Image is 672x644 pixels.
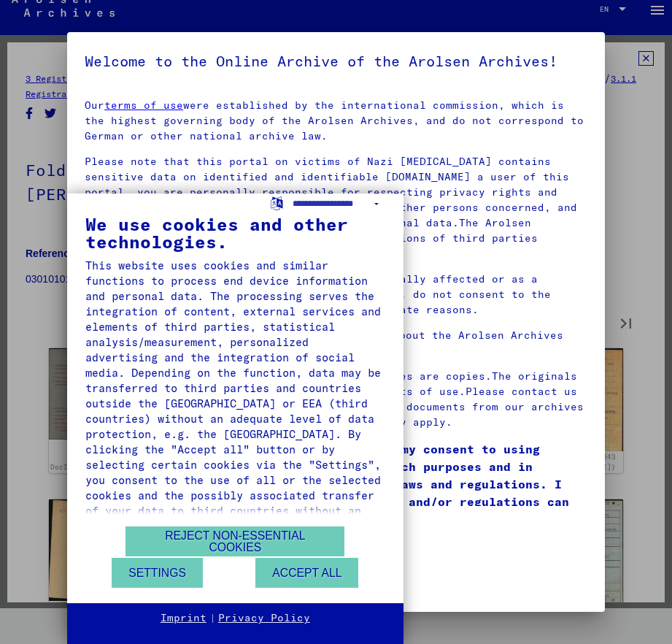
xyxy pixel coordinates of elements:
div: We use cookies and other technologies. [85,215,385,250]
button: Accept all [255,558,358,588]
div: This website uses cookies and similar functions to process end device information and personal da... [85,258,385,534]
button: Settings [112,558,203,588]
a: Privacy Policy [218,611,310,626]
a: Imprint [161,611,206,626]
button: Reject non-essential cookies [125,526,344,556]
